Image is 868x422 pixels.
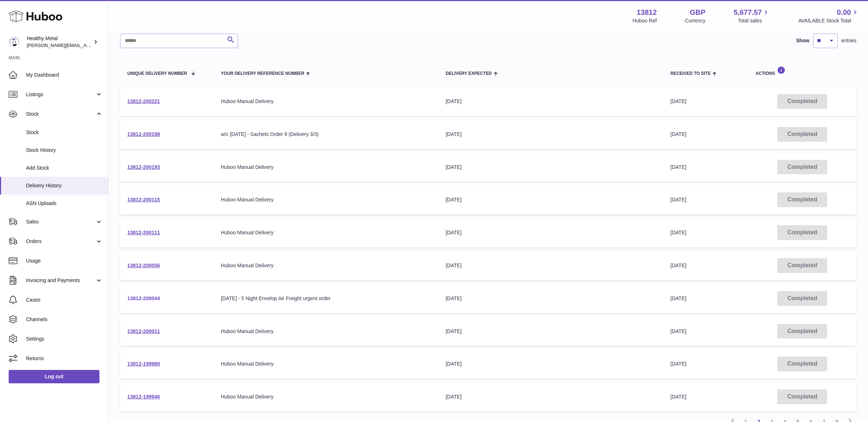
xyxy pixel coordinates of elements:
span: Unique Delivery Number [127,71,187,76]
span: Invoicing and Payments [26,277,95,284]
div: [DATE] [446,295,656,302]
div: Huboo Manual Delivery [221,361,431,367]
span: Delivery History [26,182,103,189]
span: [DATE] [671,394,686,400]
span: [DATE] [671,263,686,268]
span: Add Stock [26,165,103,171]
span: Channels [26,316,103,323]
a: 13812-199940 [127,394,160,400]
span: Stock [26,129,103,136]
span: Orders [26,238,95,245]
a: 5,677.57 Total sales [734,8,770,24]
span: Cases [26,297,103,303]
a: 13812-200198 [127,131,160,137]
div: [DATE] [446,196,656,203]
div: [DATE] [446,262,656,269]
span: Sales [26,218,95,225]
span: Listings [26,91,95,98]
span: [DATE] [671,131,686,137]
a: 13812-200044 [127,295,160,301]
a: 13812-200221 [127,98,160,104]
div: [DATE] [446,164,656,171]
span: AVAILABLE Stock Total [798,17,859,24]
div: [DATE] [446,131,656,138]
span: [PERSON_NAME][EMAIL_ADDRESS][DOMAIN_NAME] [27,42,145,48]
span: [DATE] [671,361,686,367]
div: w/c [DATE] - Sachets Order 9 (Delivery 3/3) [221,131,431,138]
div: [DATE] [446,393,656,400]
span: My Dashboard [26,72,103,78]
a: 0.00 AVAILABLE Stock Total [798,8,859,24]
a: 13812-199980 [127,361,160,367]
div: [DATE] - 5 Night Envelop Air Freight urgent order [221,295,431,302]
span: Stock [26,111,95,118]
span: [DATE] [671,98,686,104]
span: Total sales [738,17,770,24]
span: [DATE] [671,295,686,301]
span: [DATE] [671,197,686,203]
img: jose@healthy-metal.com [9,37,20,47]
span: Your Delivery Reference Number [221,71,305,76]
div: Huboo Manual Delivery [221,196,431,203]
span: Returns [26,355,103,362]
span: [DATE] [671,164,686,170]
a: Log out [9,370,99,383]
div: Huboo Manual Delivery [221,98,431,105]
div: Actions [756,66,849,76]
a: 13812-200056 [127,263,160,268]
div: [DATE] [446,328,656,335]
div: Huboo Manual Delivery [221,393,431,400]
strong: 13812 [637,8,657,17]
div: Huboo Manual Delivery [221,164,431,171]
div: Healthy Metal [27,35,92,49]
span: [DATE] [671,328,686,334]
a: 13812-200011 [127,328,160,334]
span: Delivery Expected [446,71,492,76]
span: [DATE] [671,230,686,235]
span: Usage [26,257,103,264]
div: [DATE] [446,98,656,105]
div: Huboo Manual Delivery [221,262,431,269]
span: entries [841,37,856,44]
span: Received to Site [671,71,711,76]
span: Settings [26,336,103,342]
span: 0.00 [837,8,851,17]
div: Huboo Ref [633,17,657,24]
label: Show [796,37,809,44]
span: Stock History [26,147,103,154]
strong: GBP [690,8,705,17]
div: Huboo Manual Delivery [221,328,431,335]
div: Currency [685,17,706,24]
a: 13812-200115 [127,197,160,203]
div: [DATE] [446,229,656,236]
div: Huboo Manual Delivery [221,229,431,236]
div: [DATE] [446,361,656,367]
a: 13812-200193 [127,164,160,170]
a: 13812-200111 [127,230,160,235]
span: 5,677.57 [734,8,762,17]
span: ASN Uploads [26,200,103,207]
